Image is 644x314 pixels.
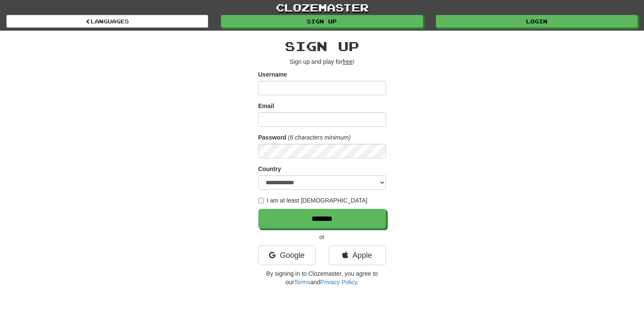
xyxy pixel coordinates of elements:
a: Languages [6,15,208,28]
h2: Sign up [258,39,386,53]
label: Username [258,70,287,79]
a: Login [436,15,638,28]
a: Terms [294,279,310,285]
label: Email [258,102,274,110]
a: Google [258,245,316,265]
a: Privacy Policy [320,279,357,285]
p: Sign up and play for ! [258,57,386,66]
input: I am at least [DEMOGRAPHIC_DATA] [258,198,264,203]
em: (6 characters minimum) [288,134,351,141]
a: Sign up [221,15,423,28]
label: Country [258,165,281,173]
a: Apple [329,245,386,265]
label: Password [258,133,286,142]
label: I am at least [DEMOGRAPHIC_DATA] [258,196,368,205]
p: or [258,233,386,241]
p: By signing in to Clozemaster, you agree to our and . [258,269,386,286]
u: free [343,58,353,65]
